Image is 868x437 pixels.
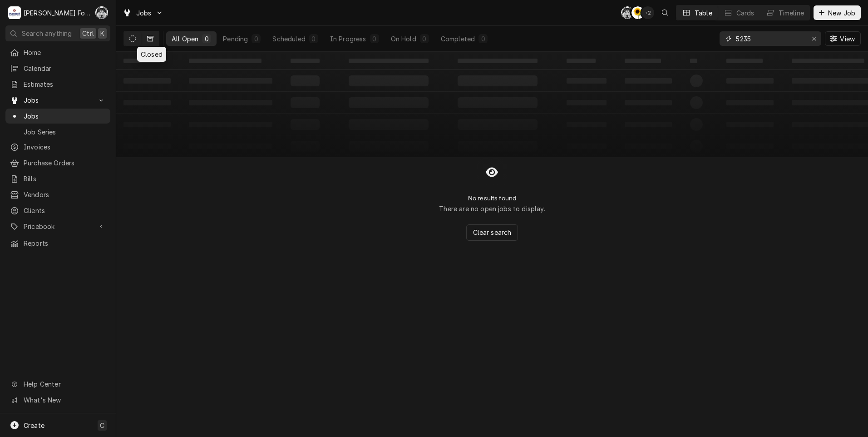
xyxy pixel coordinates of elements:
[24,206,106,215] span: Clients
[119,5,167,20] a: Go to Jobs
[5,25,110,41] button: Search anythingCtrlK
[458,59,538,63] span: ‌
[466,224,518,241] button: Clear search
[441,34,475,44] div: Completed
[5,203,110,218] a: Clients
[736,8,755,18] div: Cards
[24,64,106,73] span: Calendar
[621,6,634,19] div: Chris Murphy (103)'s Avatar
[330,34,366,44] div: In Progress
[5,236,110,251] a: Reports
[291,59,320,63] span: ‌
[204,34,209,44] div: 0
[24,111,106,121] span: Jobs
[5,187,110,202] a: Vendors
[8,6,21,19] div: Marshall Food Equipment Service's Avatar
[621,6,634,19] div: C(
[24,222,92,231] span: Pricebook
[5,392,110,407] a: Go to What's New
[631,6,644,19] div: C(
[24,422,44,429] span: Create
[24,95,92,105] span: Jobs
[792,59,864,63] span: ‌
[480,34,486,44] div: 0
[567,59,596,63] span: ‌
[5,377,110,392] a: Go to Help Center
[123,59,160,63] span: ‌
[5,61,110,76] a: Calendar
[631,6,644,19] div: Christine Walker (110)'s Avatar
[24,190,106,199] span: Vendors
[422,34,427,44] div: 0
[468,194,517,202] h2: No results found
[24,79,106,89] span: Estimates
[253,34,259,44] div: 0
[24,127,106,137] span: Job Series
[311,34,316,44] div: 0
[272,34,305,44] div: Scheduled
[24,379,105,389] span: Help Center
[24,174,106,184] span: Bills
[736,31,804,46] input: Keyword search
[95,6,108,19] div: Chris Murphy (103)'s Avatar
[838,34,857,44] span: View
[690,59,697,63] span: ‌
[625,59,661,63] span: ‌
[22,29,72,38] span: Search anything
[5,139,110,154] a: Invoices
[137,47,166,62] div: Closed
[372,34,377,44] div: 0
[223,34,248,44] div: Pending
[726,59,763,63] span: ‌
[24,48,106,57] span: Home
[24,8,90,18] div: [PERSON_NAME] Food Equipment Service
[100,29,104,38] span: K
[5,155,110,170] a: Purchase Orders
[24,238,106,248] span: Reports
[24,158,106,168] span: Purchase Orders
[5,171,110,186] a: Bills
[172,34,198,44] div: All Open
[116,52,868,157] table: All Open Jobs List Loading
[695,8,712,18] div: Table
[136,8,152,18] span: Jobs
[5,77,110,92] a: Estimates
[807,31,821,46] button: Erase input
[189,59,261,63] span: ‌
[391,34,416,44] div: On Hold
[5,109,110,124] a: Jobs
[826,8,857,18] span: New Job
[5,45,110,60] a: Home
[5,219,110,234] a: Go to Pricebook
[814,5,861,20] button: New Job
[439,204,545,214] p: There are no open jobs to display.
[825,31,861,46] button: View
[349,59,429,63] span: ‌
[8,6,21,19] div: M
[24,142,106,152] span: Invoices
[471,228,513,237] span: Clear search
[95,6,108,19] div: C(
[82,29,94,38] span: Ctrl
[5,93,110,108] a: Go to Jobs
[24,395,105,405] span: What's New
[100,421,104,430] span: C
[5,124,110,139] a: Job Series
[779,8,804,18] div: Timeline
[658,5,672,20] button: Open search
[641,6,654,19] div: + 2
